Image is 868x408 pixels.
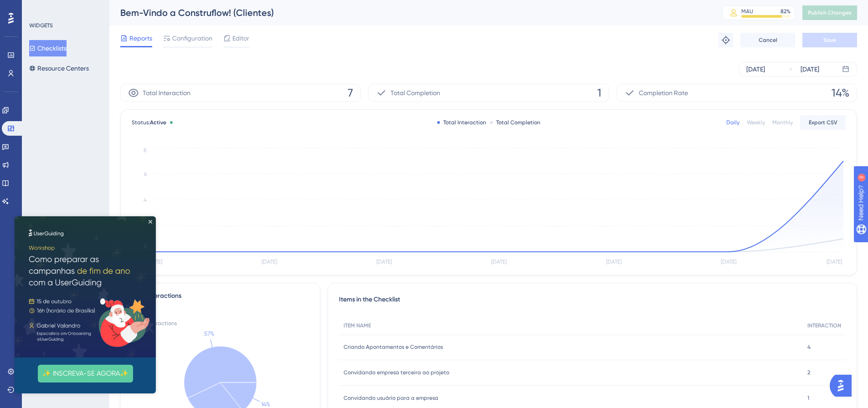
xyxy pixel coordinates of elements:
span: Total Completion [390,87,440,98]
div: 82 % [781,8,791,15]
span: Convidando empresa terceira ao projeto [344,369,449,376]
tspan: 6 [144,171,147,177]
span: 1 [597,86,601,100]
div: Total Completion [490,119,540,126]
div: MAU [741,8,753,15]
iframe: UserGuiding AI Assistant Launcher [830,372,857,399]
span: 2 [807,369,810,376]
div: 3 [63,5,66,12]
span: Reports [129,33,152,44]
div: Total Interaction [437,119,486,126]
span: Active [150,119,166,126]
text: 57% [204,330,214,337]
button: Cancel [740,33,795,47]
span: Cancel [759,36,777,44]
div: [DATE] [801,64,819,75]
tspan: [DATE] [827,259,842,265]
div: 7 [132,307,309,320]
button: Resource Centers [29,60,89,76]
button: Checklists [29,40,67,56]
span: 4 [807,343,811,351]
button: ✨ INSCREVA-SE AGORA✨ [23,148,118,166]
div: [DATE] [746,64,765,75]
tspan: [DATE] [606,259,621,265]
div: Daily [726,119,740,126]
tspan: [DATE] [491,259,507,265]
div: Close Preview [134,4,138,7]
span: Editor [232,33,249,44]
tspan: [DATE] [721,259,736,265]
tspan: 8 [144,147,147,153]
span: Export CSV [809,119,837,126]
div: Weekly [747,119,765,126]
span: Completion Rate [639,87,688,98]
span: Configuration [172,33,212,44]
div: Item Interactions [132,291,181,301]
span: 7 [348,86,353,100]
tspan: 4 [144,197,147,203]
button: Export CSV [800,115,846,130]
text: 14% [261,401,270,408]
span: Convidando usuário para a empresa [344,394,438,402]
div: WIDGETS [29,22,53,29]
span: Save [823,36,836,44]
span: Status: [132,119,166,126]
span: Publish Changes [808,9,852,16]
span: 14% [832,86,849,100]
span: ITEM NAME [344,322,371,329]
span: 1 [807,394,809,402]
div: Bem-Vindo a Construflow! (Clientes) [120,6,699,19]
div: Monthly [772,119,793,126]
tspan: [DATE] [376,259,392,265]
span: Items in the Checklist [339,294,400,309]
span: INTERACTION [807,322,841,329]
tspan: [DATE] [262,259,277,265]
span: Total Interaction [143,87,190,98]
button: Publish Changes [802,5,857,20]
button: Save [802,33,857,47]
span: Need Help? [21,2,57,13]
span: Criando Apontamentos e Comentários [344,343,443,351]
